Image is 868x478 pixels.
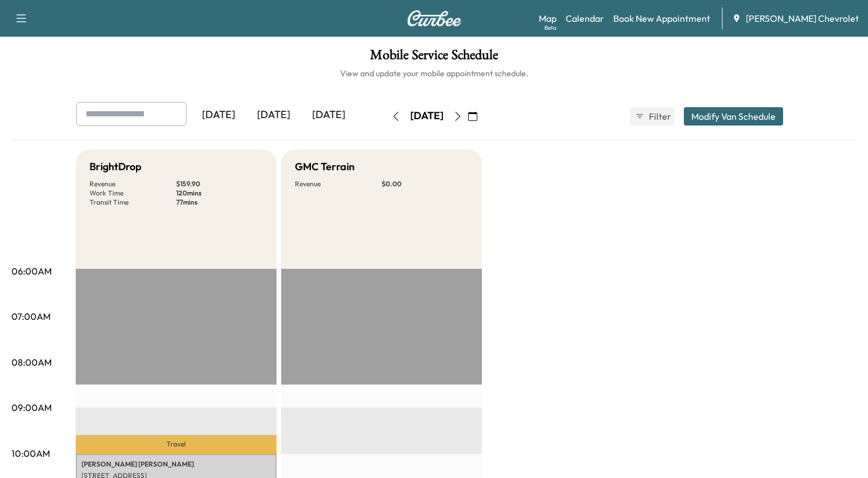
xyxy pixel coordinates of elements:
a: Calendar [566,11,604,25]
p: $ 0.00 [382,179,468,189]
h6: View and update your mobile appointment schedule. [11,68,857,79]
p: $ 159.90 [176,179,263,189]
div: [DATE] [410,109,443,123]
div: [DATE] [191,102,246,128]
p: 10:00AM [11,446,50,460]
div: [DATE] [301,102,356,128]
a: Book New Appointment [613,11,710,25]
p: 120 mins [176,189,263,198]
button: Filter [630,107,675,126]
p: 08:00AM [11,355,52,369]
p: 06:00AM [11,264,52,278]
h5: BrightDrop [89,159,142,175]
p: [PERSON_NAME] [PERSON_NAME] [81,460,271,469]
div: [DATE] [246,102,301,128]
p: Travel [76,435,277,453]
p: 09:00AM [11,401,52,414]
h5: GMC Terrain [295,159,355,175]
h1: Mobile Service Schedule [11,48,857,68]
a: MapBeta [539,11,556,25]
p: Revenue [295,179,382,189]
span: Filter [649,109,670,123]
p: 77 mins [176,198,263,207]
button: Modify Van Schedule [684,107,783,126]
p: Transit Time [89,198,176,207]
img: Curbee Logo [407,10,462,26]
span: [PERSON_NAME] Chevrolet [746,11,859,25]
p: 07:00AM [11,309,50,323]
div: Beta [544,23,556,32]
p: Revenue [89,179,176,189]
p: Work Time [89,189,176,198]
